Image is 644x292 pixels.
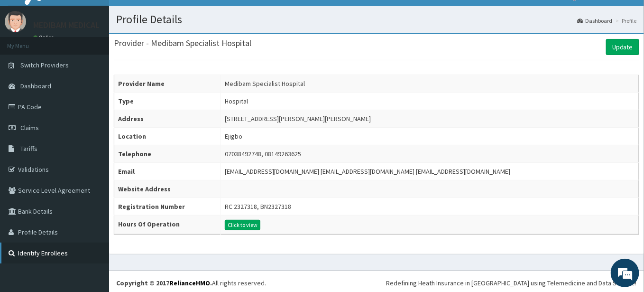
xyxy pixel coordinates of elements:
[386,278,637,288] div: Redefining Heath Insurance in [GEOGRAPHIC_DATA] using Telemedicine and Data Science!
[20,123,39,132] span: Claims
[114,93,221,110] th: Type
[156,5,178,28] div: Minimize live chat window
[225,167,511,176] div: [EMAIL_ADDRESS][DOMAIN_NAME] [EMAIL_ADDRESS][DOMAIN_NAME] [EMAIL_ADDRESS][DOMAIN_NAME]
[169,279,210,287] a: RelianceHMO
[225,114,371,123] div: [STREET_ADDRESS][PERSON_NAME][PERSON_NAME]
[49,53,159,66] div: Chat with us now
[20,144,37,153] span: Tariffs
[225,79,305,88] div: Medibam Specialist Hospital
[577,17,612,25] a: Dashboard
[114,163,221,180] th: Email
[20,61,69,69] span: Switch Providers
[225,202,291,211] div: RC 2327318, BN2327318
[5,193,181,226] textarea: Type your message and hit 'Enter'
[114,39,251,47] h3: Provider - Medibam Specialist Hospital
[18,47,38,71] img: d_794563401_company_1708531726252_794563401
[613,17,637,25] li: Profile
[55,86,131,182] span: We're online!
[114,180,221,198] th: Website Address
[606,39,639,55] a: Update
[114,145,221,163] th: Telephone
[116,279,212,287] strong: Copyright © 2017 .
[225,132,242,141] div: Ejigbo
[114,216,221,235] th: Hours Of Operation
[33,21,100,29] p: MEDIBAM MEDICAL
[114,75,221,93] th: Provider Name
[225,220,260,230] button: Click to view
[114,198,221,216] th: Registration Number
[5,11,26,32] img: User Image
[114,110,221,128] th: Address
[33,34,56,41] a: Online
[20,82,51,90] span: Dashboard
[114,128,221,145] th: Location
[225,149,301,159] div: 07038492748, 08149263625
[116,13,637,26] h1: Profile Details
[225,96,248,106] div: Hospital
